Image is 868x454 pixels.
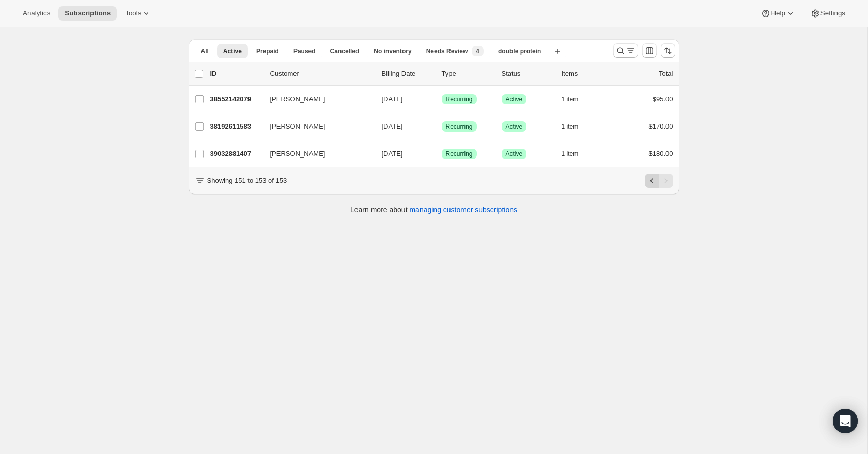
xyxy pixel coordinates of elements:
[562,122,579,131] span: 1 item
[562,92,590,106] button: 1 item
[17,6,56,21] button: Analytics
[562,147,590,161] button: 1 item
[446,95,473,103] span: Recurring
[264,146,367,162] button: [PERSON_NAME]
[65,9,111,18] span: Subscriptions
[270,69,374,79] p: Customer
[270,94,326,104] span: [PERSON_NAME]
[201,47,209,55] span: All
[645,174,659,188] button: Previous
[613,43,638,58] button: Search and filter results
[649,122,673,130] span: $170.00
[649,150,673,158] span: $180.00
[661,43,675,58] button: Sort the results
[502,69,553,79] p: Status
[549,44,566,58] button: Create new view
[804,6,851,21] button: Settings
[270,121,326,132] span: [PERSON_NAME]
[223,47,242,55] span: Active
[270,149,326,159] span: [PERSON_NAME]
[820,9,845,18] span: Settings
[833,409,858,433] div: Open Intercom Messenger
[210,69,262,79] p: ID
[562,119,590,134] button: 1 item
[210,147,673,161] div: 39032881407[PERSON_NAME][DATE]SuccessRecurringSuccessActive1 item$180.00
[256,47,279,55] span: Prepaid
[210,92,673,106] div: 38552142079[PERSON_NAME][DATE]SuccessRecurringSuccessActive1 item$95.00
[426,47,468,55] span: Needs Review
[754,6,801,21] button: Help
[506,95,523,103] span: Active
[653,95,673,103] span: $95.00
[771,9,785,18] span: Help
[382,150,403,158] span: [DATE]
[446,122,473,131] span: Recurring
[506,150,523,158] span: Active
[23,9,50,18] span: Analytics
[330,47,360,55] span: Cancelled
[264,91,367,107] button: [PERSON_NAME]
[442,69,493,79] div: Type
[476,47,479,55] span: 4
[562,150,579,158] span: 1 item
[409,206,517,214] a: managing customer subscriptions
[210,119,673,134] div: 38192611583[PERSON_NAME][DATE]SuccessRecurringSuccessActive1 item$170.00
[659,69,673,79] p: Total
[374,47,411,55] span: No inventory
[58,6,117,21] button: Subscriptions
[210,94,262,104] p: 38552142079
[446,150,473,158] span: Recurring
[210,149,262,159] p: 39032881407
[293,47,316,55] span: Paused
[119,6,158,21] button: Tools
[562,69,613,79] div: Items
[125,9,141,18] span: Tools
[210,69,673,79] div: IDCustomerBilling DateTypeStatusItemsTotal
[382,69,433,79] p: Billing Date
[382,122,403,130] span: [DATE]
[642,43,657,58] button: Customize table column order and visibility
[645,174,673,188] nav: Pagination
[207,176,287,186] p: Showing 151 to 153 of 153
[382,95,403,103] span: [DATE]
[562,95,579,103] span: 1 item
[210,121,262,132] p: 38192611583
[264,118,367,135] button: [PERSON_NAME]
[498,47,541,55] span: double protein
[350,205,517,215] p: Learn more about
[506,122,523,131] span: Active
